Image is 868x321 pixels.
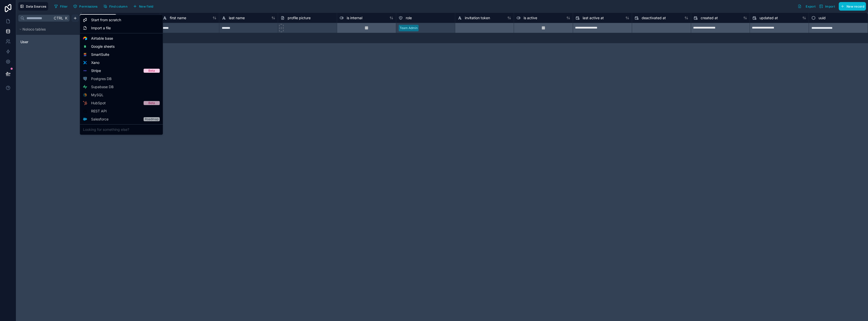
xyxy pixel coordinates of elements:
div: Looking for something else? [81,126,162,134]
span: REST API [91,109,107,114]
img: Stripe logo [83,69,87,73]
span: Postgres DB [91,76,112,81]
span: Start from scratch [91,17,121,22]
span: HubSpot [91,101,106,106]
span: Google sheets [91,44,115,49]
img: Salesforce [83,118,87,120]
span: Xano [91,60,99,65]
span: Airtable base [91,36,113,41]
div: Beta [148,69,155,73]
img: SmartSuite [83,53,87,57]
div: Beta [148,101,155,105]
img: HubSpot logo [83,101,87,105]
img: MySQL logo [83,93,87,97]
span: Stripe [91,68,101,73]
img: Airtable logo [83,36,87,40]
div: Roadmap [145,117,158,121]
span: MySQL [91,92,103,97]
img: Google sheets logo [83,45,87,48]
span: Supabase DB [91,84,114,89]
img: Supabase logo [83,85,87,89]
span: Salesforce [91,117,108,122]
span: Import a file [91,26,111,31]
img: Postgres logo [83,77,87,81]
span: SmartSuite [91,52,109,57]
img: Xano logo [83,61,87,65]
img: API icon [83,109,87,113]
